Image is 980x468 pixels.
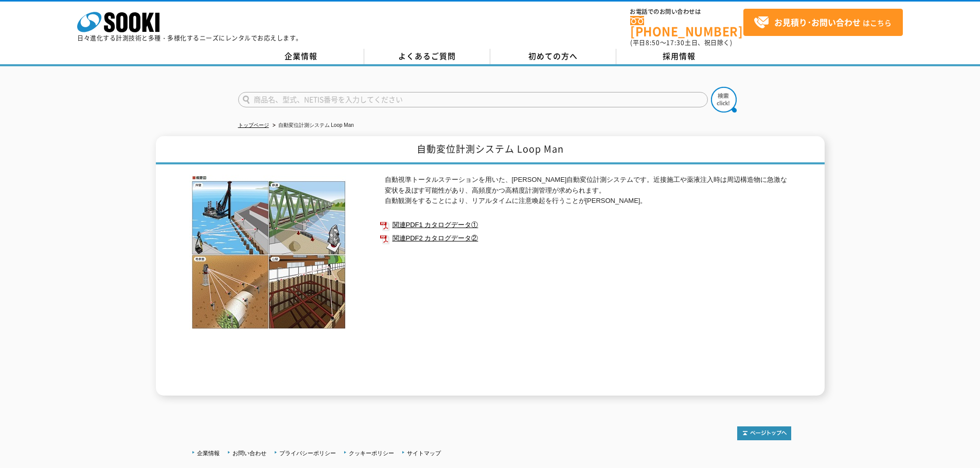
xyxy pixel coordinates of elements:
span: 初めての方へ [528,50,578,62]
input: 商品名、型式、NETIS番号を入力してください [238,92,708,107]
span: 8:50 [646,38,660,47]
span: 17:30 [666,38,685,47]
p: 自動視準トータルステーションを用いた、[PERSON_NAME]自動変位計測システムです。近接施工や薬液注入時は周辺構造物に急激な変状を及ぼす可能性があり、高頻度かつ高精度計測管理が求められます... [385,175,791,207]
a: お問い合わせ [233,450,266,456]
li: 自動変位計測システム Loop Man [271,120,354,131]
p: 日々進化する計測技術と多種・多様化するニーズにレンタルでお応えします。 [77,35,302,41]
a: トップページ [238,122,269,128]
a: 初めての方へ [490,49,616,64]
img: btn_search.png [711,87,737,113]
a: 関連PDF2 カタログデータ② [380,232,791,245]
a: 関連PDF1 カタログデータ① [380,218,791,232]
img: 自動変位計測システム Loop Man [189,175,349,329]
a: 企業情報 [238,49,364,64]
a: よくあるご質問 [364,49,490,64]
span: お電話でのお問い合わせは [630,9,743,15]
span: (平日 ～ 土日、祝日除く) [630,38,732,47]
a: 採用情報 [616,49,742,64]
h1: 自動変位計測システム Loop Man [156,136,825,164]
a: お見積り･お問い合わせはこちら [743,9,903,36]
a: [PHONE_NUMBER] [630,16,743,37]
a: プライバシーポリシー [279,450,336,456]
strong: お見積り･お問い合わせ [774,16,861,28]
img: トップページへ [737,426,791,440]
span: はこちら [754,15,892,30]
a: クッキーポリシー [349,450,394,456]
a: 企業情報 [197,450,220,456]
a: サイトマップ [407,450,441,456]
